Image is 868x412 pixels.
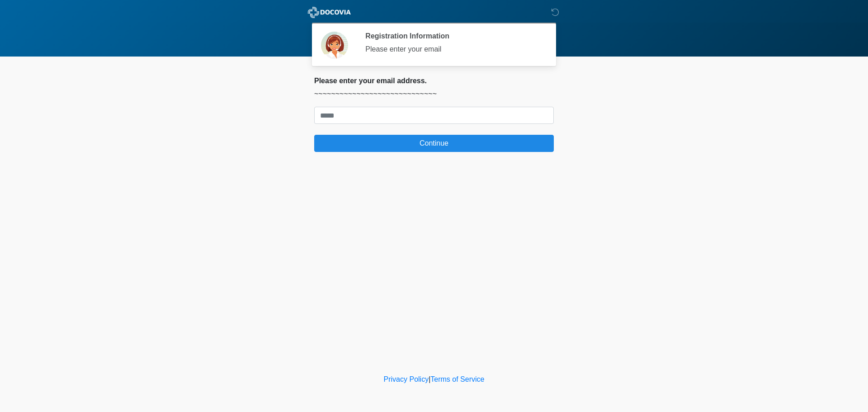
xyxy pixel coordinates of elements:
img: Agent Avatar [321,32,348,59]
a: Privacy Policy [384,375,429,383]
p: ~~~~~~~~~~~~~~~~~~~~~~~~~~~~~ [314,89,554,99]
h2: Registration Information [365,32,540,40]
h2: Please enter your email address. [314,76,554,85]
button: Continue [314,135,554,152]
div: Please enter your email [365,44,540,55]
a: | [429,375,430,383]
a: Terms of Service [430,375,484,383]
img: ABC Med Spa- GFEase Logo [305,7,354,18]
